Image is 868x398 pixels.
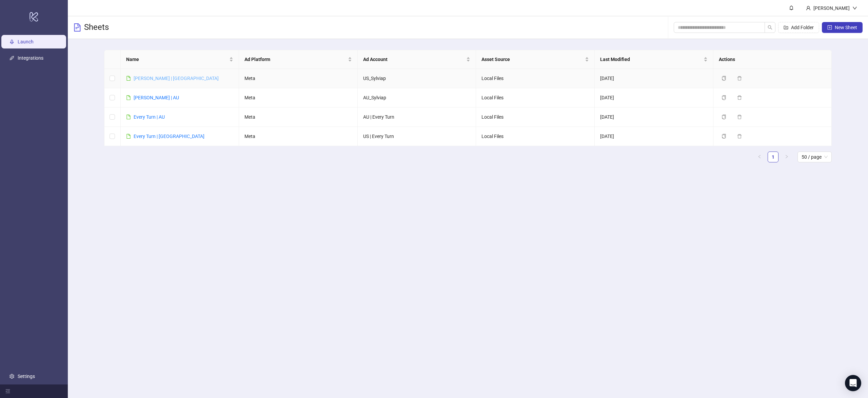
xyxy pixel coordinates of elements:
h3: Sheets [84,22,109,33]
span: 50 / page [802,152,828,162]
li: Next Page [781,152,792,162]
a: Launch [18,39,34,44]
span: search [768,25,772,30]
a: Integrations [18,55,43,61]
div: Open Intercom Messenger [845,375,861,391]
td: Local Files [476,107,595,127]
td: Meta [239,107,358,127]
td: Local Files [476,69,595,88]
span: Ad Platform [244,56,347,63]
a: Every Turn | AU [134,114,165,120]
span: right [785,155,789,159]
span: Asset Source [481,56,584,63]
span: file [126,134,131,139]
td: [DATE] [595,127,713,146]
span: plus-square [827,25,832,30]
span: copy [722,134,726,139]
a: Settings [18,374,35,379]
span: delete [737,134,742,139]
span: delete [737,95,742,100]
li: Previous Page [754,152,765,162]
div: [PERSON_NAME] [811,4,852,12]
a: Every Turn | [GEOGRAPHIC_DATA] [134,134,204,139]
span: Ad Account [363,56,465,63]
td: [DATE] [595,107,713,127]
span: file [126,115,131,119]
span: folder-add [784,25,788,30]
th: Name [121,50,239,69]
span: file [126,76,131,81]
td: [DATE] [595,69,713,88]
span: delete [737,115,742,119]
span: menu-fold [5,389,10,394]
th: Asset Source [476,50,595,69]
span: bell [789,5,794,10]
th: Last Modified [595,50,713,69]
span: copy [722,76,726,81]
span: file-text [73,23,81,32]
td: Local Files [476,127,595,146]
span: delete [737,76,742,81]
a: [PERSON_NAME] | [GEOGRAPHIC_DATA] [134,76,219,81]
button: New Sheet [822,22,863,33]
td: AU_Sylviap [358,88,476,107]
th: Ad Account [358,50,476,69]
li: 1 [768,152,778,162]
span: down [852,6,857,11]
span: copy [722,95,726,100]
span: file [126,95,131,100]
td: US_Sylviap [358,69,476,88]
td: AU | Every Turn [358,107,476,127]
td: Meta [239,127,358,146]
span: copy [722,115,726,119]
td: [DATE] [595,88,713,107]
td: US | Every Turn [358,127,476,146]
th: Ad Platform [239,50,358,69]
td: Local Files [476,88,595,107]
span: New Sheet [835,25,857,30]
span: left [757,155,762,159]
span: Last Modified [600,56,702,63]
button: left [754,152,765,162]
a: [PERSON_NAME] | AU [134,95,179,100]
span: user [806,6,811,11]
td: Meta [239,88,358,107]
td: Meta [239,69,358,88]
div: Page Size [797,152,832,162]
span: Name [126,56,228,63]
a: 1 [768,152,778,162]
button: Add Folder [778,22,819,33]
button: right [781,152,792,162]
th: Actions [713,50,832,69]
span: Add Folder [791,25,814,30]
